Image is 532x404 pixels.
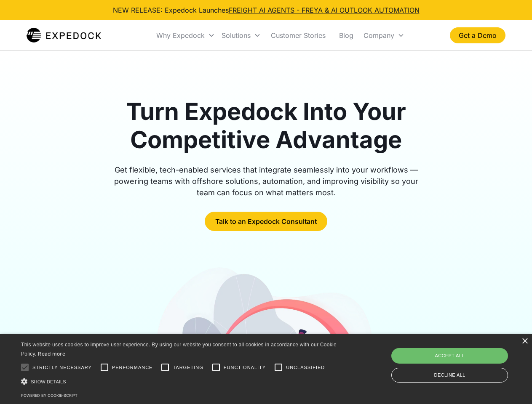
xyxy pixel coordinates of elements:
[205,212,327,231] a: Talk to an Expedock Consultant
[224,364,266,371] span: Functionality
[104,98,428,154] h1: Turn Expedock Into Your Competitive Advantage
[392,313,532,404] iframe: Chat Widget
[31,379,66,384] span: Show details
[113,5,420,15] div: NEW RELEASE: Expedock Launches
[364,31,394,40] div: Company
[38,351,65,357] a: Read more
[286,364,325,371] span: Unclassified
[32,364,92,371] span: Strictly necessary
[222,31,251,40] div: Solutions
[153,21,218,50] div: Why Expedock
[229,6,420,14] a: FREIGHT AI AGENTS - FREYA & AI OUTLOOK AUTOMATION
[332,21,360,50] a: Blog
[173,364,203,371] span: Targeting
[21,342,337,357] span: This website uses cookies to improve user experience. By using our website you consent to all coo...
[21,377,340,386] div: Show details
[360,21,408,50] div: Company
[104,164,428,198] div: Get flexible, tech-enabled services that integrate seamlessly into your workflows — powering team...
[264,21,332,50] a: Customer Stories
[21,393,78,398] a: Powered by cookie-script
[27,27,101,44] a: home
[156,31,205,40] div: Why Expedock
[450,27,505,43] a: Get a Demo
[218,21,264,50] div: Solutions
[27,27,101,44] img: Expedock Logo
[112,364,153,371] span: Performance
